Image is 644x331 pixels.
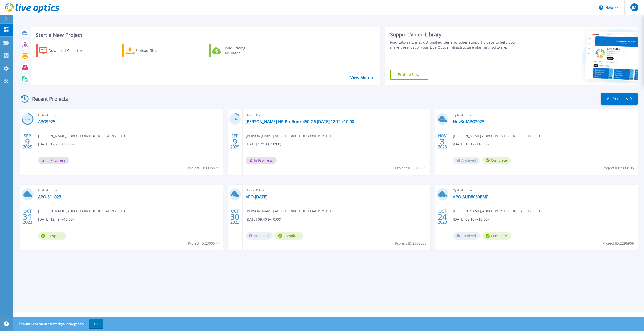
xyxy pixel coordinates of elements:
span: [PERSON_NAME] , ABBOT POINT BULKCOAL PTY. LTD. [246,208,333,214]
span: In Progress [38,157,69,164]
a: Explore Now! [390,70,428,80]
span: JM [632,5,636,9]
span: [DATE] 12:49 (+10:00) [38,217,74,222]
span: 9 [25,139,30,144]
div: Recent Projects [19,93,75,105]
div: Download Collector [49,46,89,56]
span: % [236,118,238,121]
div: NOV 2023 [438,132,447,151]
a: Download Collector [36,44,92,57]
span: Optical Prime [453,112,635,118]
span: [PERSON_NAME] , ABBOT POINT BULKCOAL PTY. LTD. [246,133,333,139]
span: Optical Prime [453,188,635,193]
span: [DATE] 13:12 (+10:00) [453,141,489,147]
span: [DATE] 09:40 (+10:00) [246,217,281,222]
span: Optical Prime [38,188,220,193]
button: OK [89,319,103,328]
span: [DATE] 12:13 (+10:00) [246,141,281,147]
a: APO-[DATE] [246,194,267,200]
a: Nov3rdAPO2023 [453,119,484,124]
span: [DATE] 08:10 (+10:00) [453,217,489,222]
span: Complete [482,232,511,240]
h3: 13 [229,116,241,122]
span: Complete [275,232,303,240]
span: 24 [438,215,447,219]
span: Project ID: 2300577 [188,241,219,246]
span: Project ID: 2296906 [603,241,634,246]
div: OCT 2023 [438,208,447,226]
a: Upload Files [122,44,178,57]
div: OCT 2023 [230,208,240,226]
span: Archived [453,232,480,240]
span: Complete [38,232,66,240]
span: [DATE] 12:23 (+10:00) [38,141,74,147]
a: All Projects [601,93,638,105]
a: Cloud Pricing Calculator [209,44,265,57]
div: Cloud Pricing Calculator [222,46,263,56]
div: SEP 2025 [230,132,240,151]
a: [PERSON_NAME]-HP-ProBook-450-G6 [DATE] 12:12 +10:00 [246,119,354,124]
span: In Progress [246,157,277,164]
span: Complete [482,157,511,164]
span: [PERSON_NAME] , ABBOT POINT BULKCOAL PTY. LTD. [453,208,541,214]
span: Archived [453,157,480,164]
span: [PERSON_NAME] , ABBOT POINT BULKCOAL PTY. LTD. [38,133,126,139]
div: SEP 2025 [23,132,32,151]
span: Project ID: 2300535 [395,241,426,246]
h3: 76 [22,116,34,122]
span: This site uses cookies to track your navigation. [14,319,103,328]
span: Project ID: 3046669 [395,165,426,171]
a: APO-311023 [38,194,61,200]
a: APO-AUD8030BMP [453,194,489,200]
span: [PERSON_NAME] , ABBOT POINT BULKCOAL PTY. LTD. [38,208,126,214]
span: Optical Prime [246,112,427,118]
span: 31 [23,215,32,219]
span: Project ID: 2303105 [603,165,634,171]
a: APO9925 [38,119,55,124]
div: Find tutorials, instructional guides and other support videos to help you make the most of your L... [390,40,521,50]
span: 30 [230,215,239,219]
h3: Start a New Project [36,32,373,38]
span: 3 [440,139,445,144]
span: 9 [233,139,237,144]
div: Upload Files [136,46,176,56]
a: View More [350,75,374,80]
div: OCT 2023 [23,208,32,226]
div: Support Video Library [390,31,521,38]
span: Optical Prime [38,112,220,118]
span: Archived [246,232,273,240]
span: [PERSON_NAME] , ABBOT POINT BULKCOAL PTY. LTD. [453,133,541,139]
span: Project ID: 3046673 [188,165,219,171]
span: Optical Prime [246,188,427,193]
span: % [29,118,30,121]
